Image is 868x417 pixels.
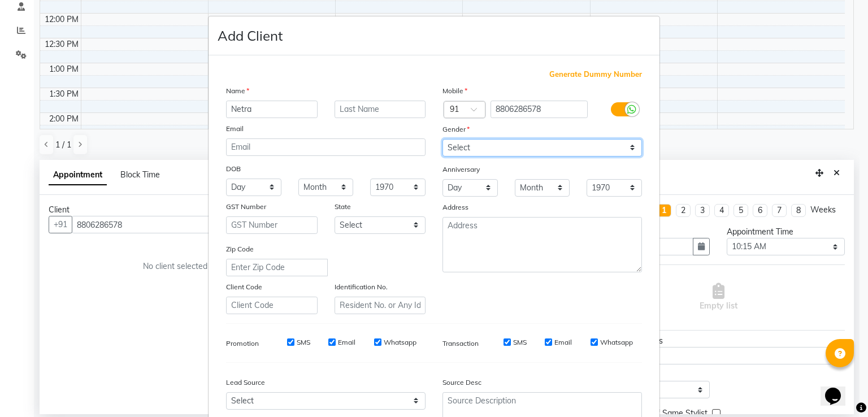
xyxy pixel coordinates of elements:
input: Resident No. or Any Id [335,297,426,314]
input: Last Name [335,101,426,118]
label: Identification No. [335,282,388,292]
label: Mobile [442,86,467,96]
span: Generate Dummy Number [549,69,642,80]
input: Email [226,138,426,156]
label: Zip Code [226,244,254,254]
label: Name [226,86,249,96]
label: Email [226,124,244,134]
label: Whatsapp [600,337,633,347]
label: Whatsapp [384,337,416,347]
input: Mobile [491,101,588,118]
input: First Name [226,101,318,118]
label: Transaction [442,338,479,349]
label: SMS [297,337,310,347]
label: Promotion [226,338,259,349]
input: Enter Zip Code [226,259,328,276]
h4: Add Client [218,25,283,46]
label: DOB [226,164,241,174]
label: Gender [442,124,470,134]
label: Source Desc [442,377,481,388]
label: Address [442,202,468,212]
label: Lead Source [226,377,265,388]
label: Email [554,337,572,347]
label: Anniversary [442,164,480,175]
label: State [335,202,351,212]
input: GST Number [226,216,318,234]
label: SMS [513,337,527,347]
input: Client Code [226,297,318,314]
label: GST Number [226,202,266,212]
label: Client Code [226,282,262,292]
label: Email [338,337,355,347]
